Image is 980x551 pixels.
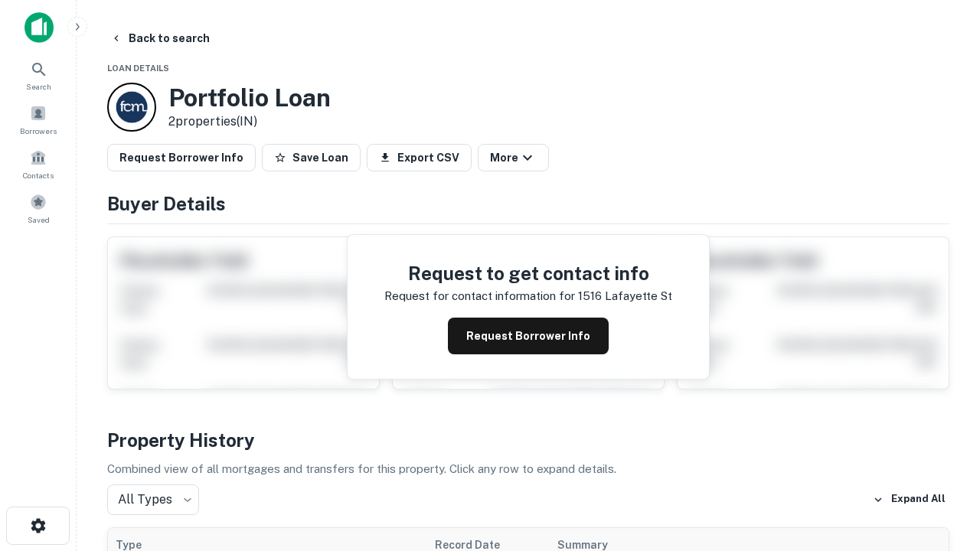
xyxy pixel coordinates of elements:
a: Borrowers [5,99,72,140]
p: Request for contact information for [384,287,575,305]
span: Search [26,80,51,93]
span: Contacts [23,169,54,181]
p: 1516 lafayette st [578,287,672,305]
iframe: Chat Widget [903,380,980,453]
button: Back to search [104,24,216,52]
button: Expand All [869,488,949,511]
span: Loan Details [107,64,169,73]
a: Saved [5,187,72,229]
button: Request Borrower Info [107,144,256,171]
button: Export CSV [367,144,472,171]
div: All Types [107,484,199,515]
span: Borrowers [20,125,57,137]
p: Combined view of all mortgages and transfers for this property. Click any row to expand details. [107,460,949,478]
a: Contacts [5,143,72,184]
img: capitalize-icon.png [24,12,54,43]
h4: Property History [107,426,949,454]
h3: Portfolio Loan [168,83,331,112]
button: More [478,144,549,171]
button: Save Loan [262,144,361,171]
span: Saved [28,214,50,226]
h4: Buyer Details [107,190,949,217]
p: 2 properties (IN) [168,112,331,131]
h4: Request to get contact info [384,259,672,287]
a: Search [5,54,72,96]
button: Request Borrower Info [448,318,609,354]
